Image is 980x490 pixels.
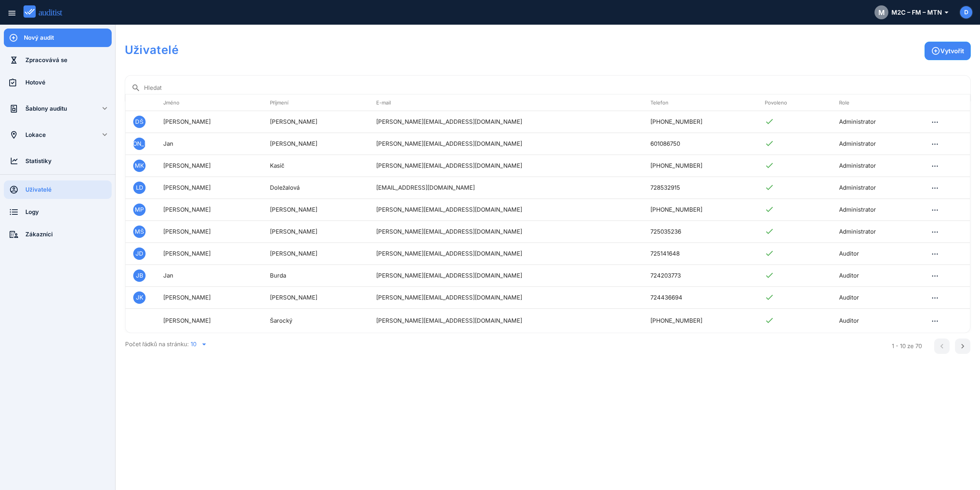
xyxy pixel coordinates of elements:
[831,94,920,111] th: Role: Not sorted. Activate to sort ascending.
[369,133,642,155] td: [PERSON_NAME][EMAIL_ADDRESS][DOMAIN_NAME]
[920,94,970,111] th: : Not sorted.
[369,309,642,333] td: [PERSON_NAME][EMAIL_ADDRESS][DOMAIN_NAME]
[765,249,774,258] i: check
[144,82,964,94] input: Hledat
[262,199,369,221] td: [PERSON_NAME]
[765,183,774,192] i: check
[831,155,920,177] td: Administrator
[156,309,262,333] td: [PERSON_NAME]
[262,309,369,333] td: Šarocký
[369,111,642,133] td: [PERSON_NAME][EMAIL_ADDRESS][DOMAIN_NAME]
[369,265,642,287] td: [PERSON_NAME][EMAIL_ADDRESS][DOMAIN_NAME]
[369,243,642,265] td: [PERSON_NAME][EMAIL_ADDRESS][DOMAIN_NAME]
[116,140,163,148] span: [PERSON_NAME]
[643,265,757,287] td: 724203773
[369,287,642,309] td: [PERSON_NAME][EMAIL_ADDRESS][DOMAIN_NAME]
[931,46,964,56] div: Vytvořit
[135,118,143,126] span: DŠ
[765,117,774,126] i: check
[7,8,17,18] i: menu
[25,185,112,194] div: Uživatelé
[25,230,112,239] div: Zákazníci
[4,225,112,244] a: Zákazníci
[4,99,90,118] a: Šablony auditu
[892,342,922,351] div: 1 - 10 ze 70
[262,287,369,309] td: [PERSON_NAME]
[136,184,143,192] span: LD
[262,177,369,199] td: Doležalová
[25,56,112,64] div: Zpracovává se
[191,341,196,348] div: 10
[4,203,112,221] a: Logy
[765,271,774,280] i: check
[369,94,642,111] th: E-mail: Not sorted. Activate to sort ascending.
[262,111,369,133] td: [PERSON_NAME]
[643,133,757,155] td: 601086750
[831,287,920,309] td: Auditor
[765,316,774,325] i: check
[643,111,757,133] td: [PHONE_NUMBER]
[125,42,179,58] h1: Uživatelé
[643,243,757,265] td: 725141648
[369,221,642,243] td: [PERSON_NAME][EMAIL_ADDRESS][DOMAIN_NAME]
[4,51,112,69] a: Zpracovává se
[643,199,757,221] td: [PHONE_NUMBER]
[831,221,920,243] td: Administrator
[955,338,970,354] button: Next page
[369,199,642,221] td: [PERSON_NAME][EMAIL_ADDRESS][DOMAIN_NAME]
[156,287,262,309] td: [PERSON_NAME]
[643,155,757,177] td: [PHONE_NUMBER]
[156,265,262,287] td: Jan
[25,157,112,165] div: Statistiky
[643,94,757,111] th: Telefon: Not sorted. Activate to sort ascending.
[135,162,144,170] span: MK
[25,104,90,113] div: Šablony auditu
[831,265,920,287] td: Auditor
[131,83,141,93] i: search
[757,94,832,111] th: Povoleno: Not sorted. Activate to sort ascending.
[831,199,920,221] td: Administrator
[958,342,967,351] i: chevron_right
[25,131,90,139] div: Lokace
[643,177,757,199] td: 728532915
[156,133,262,155] td: Jan
[100,104,109,113] i: keyboard_arrow_down
[765,227,774,236] i: check
[765,139,774,148] i: check
[765,293,774,302] i: check
[4,152,112,170] a: Statistiky
[199,340,209,349] i: arrow_drop_down
[925,42,971,60] button: Vytvořit
[4,180,112,199] a: Uživatelé
[765,161,774,170] i: check
[133,313,148,328] img: 1634455610_616bd03a40e8c.jpeg
[942,8,948,17] i: arrow_drop_down_outlined
[25,78,112,87] div: Hotové
[643,287,757,309] td: 724436694
[4,73,112,92] a: Hotové
[262,133,369,155] td: [PERSON_NAME]
[24,34,112,42] div: Nový audit
[156,111,262,133] td: [PERSON_NAME]
[136,293,143,302] span: JK
[156,155,262,177] td: [PERSON_NAME]
[262,243,369,265] td: [PERSON_NAME]
[878,7,885,18] span: M
[959,5,973,19] button: D
[156,199,262,221] td: [PERSON_NAME]
[126,94,156,111] th: : Not sorted.
[136,271,143,280] span: JB
[262,94,369,111] th: Příjmení: Not sorted. Activate to sort ascending.
[156,94,262,111] th: Jméno: Not sorted. Activate to sort ascending.
[831,133,920,155] td: Administrator
[156,221,262,243] td: [PERSON_NAME]
[643,221,757,243] td: 725035236
[831,309,920,333] td: Auditor
[868,3,954,22] button: MM2C – FM – MTN
[831,177,920,199] td: Administrator
[156,243,262,265] td: [PERSON_NAME]
[262,265,369,287] td: Burda
[831,243,920,265] td: Auditor
[964,8,968,17] span: D
[765,205,774,214] i: check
